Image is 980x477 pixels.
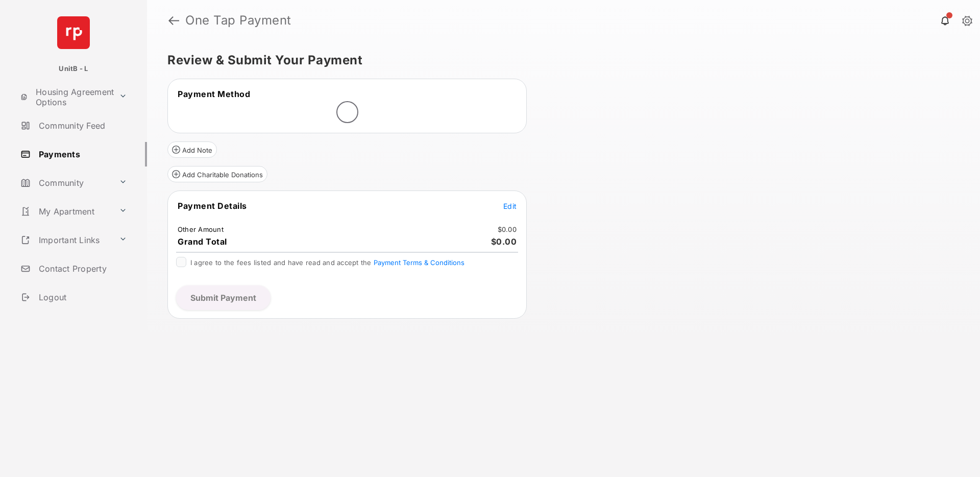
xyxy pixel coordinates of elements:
[178,201,247,211] span: Payment Details
[503,201,517,211] button: Edit
[176,285,271,310] button: Submit Payment
[16,285,147,309] a: Logout
[16,228,115,252] a: Important Links
[16,85,115,109] a: Housing Agreement Options
[16,142,147,166] a: Payments
[178,89,250,99] span: Payment Method
[190,258,464,267] span: I agree to the fees listed and have read and accept the
[185,14,291,27] strong: One Tap Payment
[177,225,224,234] td: Other Amount
[491,236,517,247] span: $0.00
[57,16,90,49] img: svg+xml;base64,PHN2ZyB4bWxucz0iaHR0cDovL3d3dy53My5vcmcvMjAwMC9zdmciIHdpZHRoPSI2NCIgaGVpZ2h0PSI2NC...
[167,166,267,182] button: Add Charitable Donations
[167,54,951,66] h5: Review & Submit Your Payment
[167,141,217,158] button: Add Note
[16,199,115,224] a: My Apartment
[178,236,227,247] span: Grand Total
[16,256,147,281] a: Contact Property
[16,171,115,195] a: Community
[16,113,147,138] a: Community Feed
[59,64,88,74] p: UnitB - L
[497,225,517,234] td: $0.00
[503,202,517,210] span: Edit
[374,258,464,267] button: I agree to the fees listed and have read and accept the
